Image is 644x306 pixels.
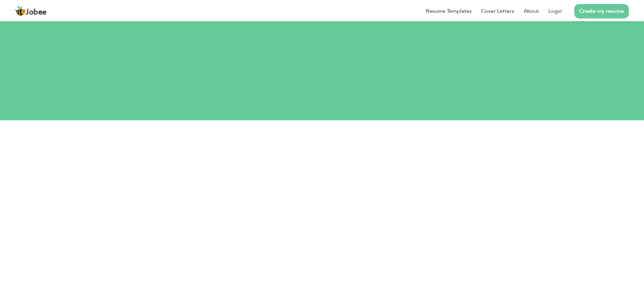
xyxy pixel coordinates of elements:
a: Jobee [15,6,47,16]
span: Jobee [26,9,47,16]
a: Create my resume [574,4,629,18]
a: About [524,7,539,15]
a: Cover Letters [481,7,514,15]
a: Login [548,7,562,15]
a: Resume Templates [426,7,472,15]
img: jobee.io [15,6,26,16]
